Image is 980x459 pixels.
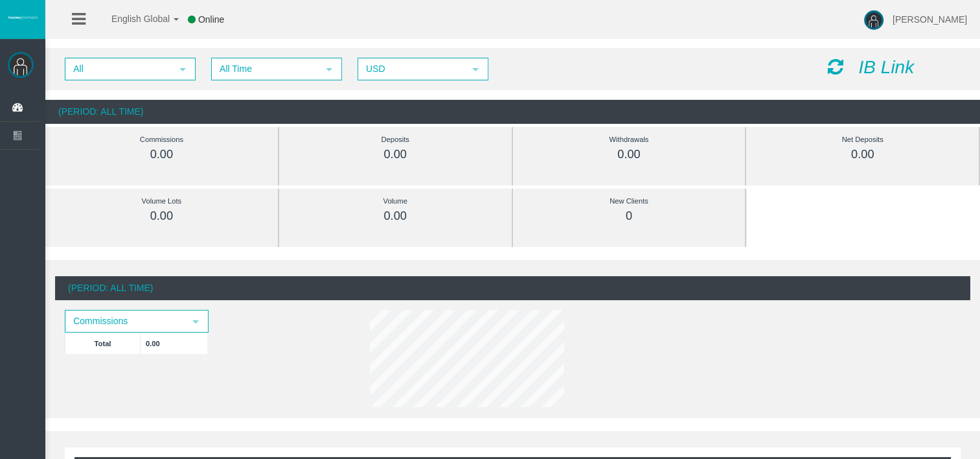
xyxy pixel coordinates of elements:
div: Deposits [308,132,483,147]
div: 0.00 [74,209,249,224]
span: English Global [95,14,170,24]
div: Withdrawals [542,132,716,147]
i: IB Link [858,57,914,77]
span: select [177,64,188,75]
span: Online [198,14,224,25]
div: New Clients [542,194,716,209]
div: 0.00 [74,147,249,162]
span: select [324,64,334,75]
div: 0.00 [308,209,483,224]
td: 0.00 [141,333,208,354]
div: 0 [542,209,716,224]
div: Commissions [74,132,249,147]
span: All Time [212,59,317,79]
td: Total [65,333,141,354]
span: USD [359,59,464,79]
span: [PERSON_NAME] [893,14,967,25]
div: Net Deposits [775,132,950,147]
i: Reload Dashboard [828,58,843,76]
span: select [470,64,481,75]
span: Commissions [66,311,184,331]
div: Volume [308,194,483,209]
div: 0.00 [308,147,483,162]
div: 0.00 [542,147,716,162]
div: Volume Lots [74,194,249,209]
img: user-image [864,10,883,30]
img: logo.svg [6,15,39,20]
div: (Period: All Time) [55,276,970,300]
div: (Period: All Time) [45,100,980,124]
span: All [66,59,171,79]
div: 0.00 [775,147,950,162]
span: select [190,316,201,327]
